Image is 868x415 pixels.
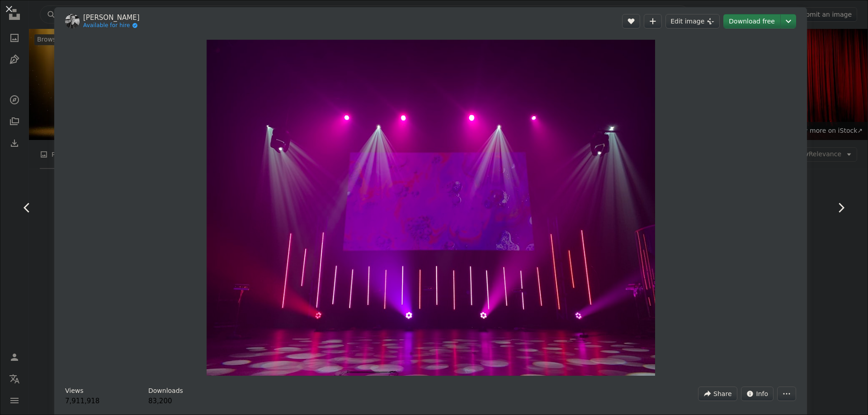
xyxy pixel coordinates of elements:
[713,387,731,401] span: Share
[777,387,796,401] button: More Actions
[781,14,796,28] button: Choose download size
[148,387,183,396] h3: Downloads
[65,397,99,405] span: 7,911,918
[756,387,769,401] span: Info
[665,14,720,28] button: Edit image
[83,13,140,22] a: [PERSON_NAME]
[814,164,868,251] a: Next
[644,14,662,28] button: Add to Collection
[207,40,655,376] button: Zoom in on this image
[622,14,640,28] button: Like
[65,14,80,28] img: Go to Elijah Ekdahl's profile
[207,40,655,376] img: empty stage with lights
[723,14,780,28] a: Download free
[148,397,172,405] span: 83,200
[698,387,737,401] button: Share this image
[65,387,84,396] h3: Views
[741,387,774,401] button: Stats about this image
[83,22,140,29] a: Available for hire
